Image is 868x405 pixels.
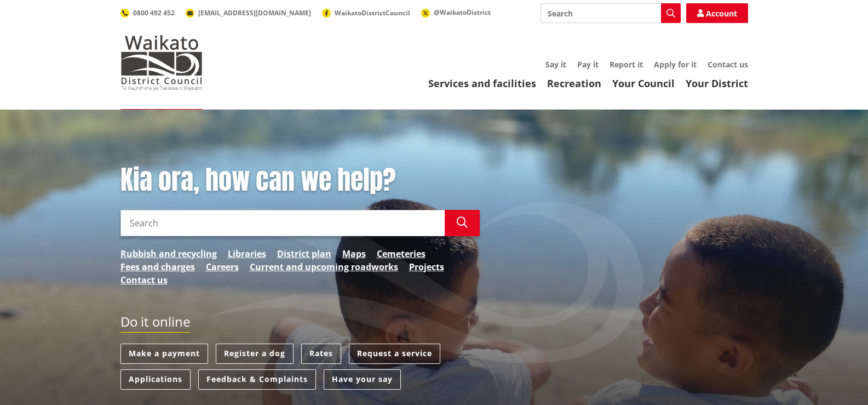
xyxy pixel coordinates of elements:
a: Your District [686,77,748,90]
a: Fees and charges [120,260,195,273]
a: @WaikatoDistrict [421,8,491,17]
a: Libraries [228,247,266,260]
a: Pay it [577,59,599,70]
a: [EMAIL_ADDRESS][DOMAIN_NAME] [186,8,311,18]
input: Search input [120,210,445,236]
a: Report it [610,59,643,70]
a: Projects [409,260,444,273]
a: WaikatoDistrictCouncil [322,8,410,18]
a: District plan [277,247,331,260]
a: Account [686,3,748,23]
h1: Kia ora, how can we help? [120,164,480,196]
a: Apply for it [654,59,697,70]
a: Recreation [547,77,601,90]
a: Make a payment [120,344,208,364]
span: [EMAIL_ADDRESS][DOMAIN_NAME] [198,8,311,18]
span: WaikatoDistrictCouncil [335,8,410,18]
a: Maps [342,247,366,260]
span: 0800 492 452 [133,8,175,18]
a: Applications [120,369,191,390]
a: Rubbish and recycling [120,247,217,260]
input: Search input [541,3,681,23]
a: Careers [206,260,239,273]
a: Say it [545,59,566,70]
a: 0800 492 452 [120,8,175,18]
a: Rates [301,344,341,364]
a: Have your say [324,369,401,390]
a: Contact us [708,59,748,70]
a: Contact us [120,273,168,287]
a: Services and facilities [428,77,536,90]
a: Request a service [349,344,440,364]
img: Waikato District Council - Te Kaunihera aa Takiwaa o Waikato [120,35,203,90]
a: Register a dog [216,344,294,364]
a: Cemeteries [377,247,426,260]
a: Feedback & Complaints [198,369,316,390]
a: Your Council [612,77,675,90]
span: @WaikatoDistrict [434,8,491,17]
a: Current and upcoming roadworks [250,260,398,273]
h2: Do it online [120,314,190,333]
